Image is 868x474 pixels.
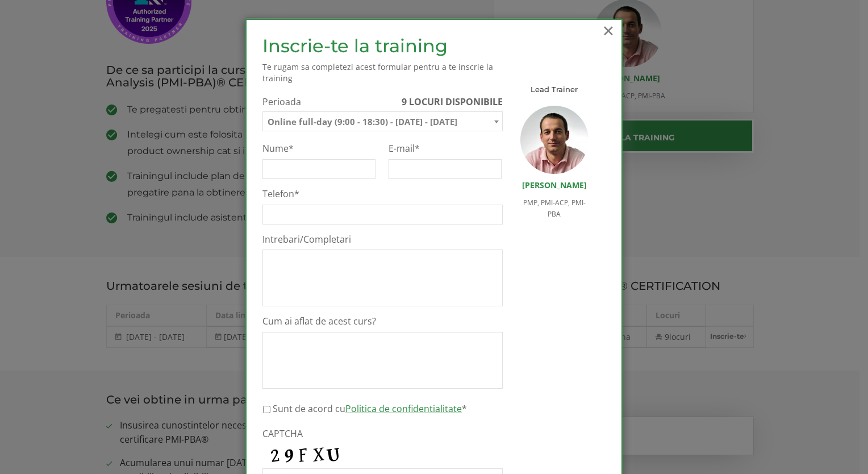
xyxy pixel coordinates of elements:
[262,188,503,200] label: Telefon
[601,18,616,43] button: Close
[263,112,502,132] span: Online full-day (9:00 - 18:30) - 16 septembrie - 19 septembrie 2025
[262,61,503,84] p: Te rugam sa completezi acest formular pentru a te inscrie la training
[402,95,407,108] span: 9
[523,198,586,219] span: PMP, PMI-ACP, PMI-PBA
[262,428,503,440] label: CAPTCHA
[262,95,503,109] label: Perioada
[520,106,589,174] img: Alexandru Moise
[389,143,502,155] label: E-mail
[262,143,375,155] label: Nume
[262,315,503,327] label: Cum ai aflat de acest curs?
[345,402,462,415] a: Politica de confidentialitate
[522,180,587,190] a: [PERSON_NAME]
[601,15,616,46] span: ×
[262,111,503,131] span: Online full-day (9:00 - 18:30) - 16 septembrie - 19 septembrie 2025
[520,85,589,93] h3: Lead Trainer
[273,402,467,415] label: Sunt de acord cu *
[409,95,503,108] span: locuri disponibile
[262,234,503,246] label: Intrebari/Completari
[262,36,503,56] h2: Inscrie-te la training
